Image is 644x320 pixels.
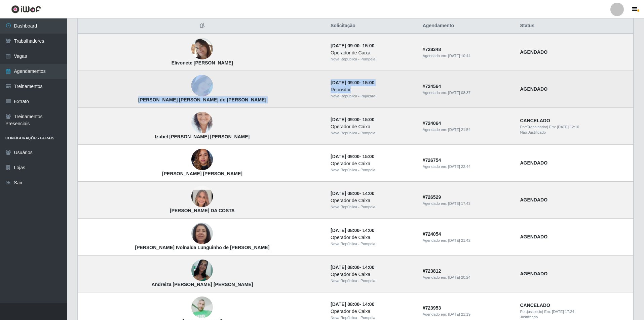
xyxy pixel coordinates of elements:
time: [DATE] 20:24 [448,275,470,279]
time: [DATE] 08:00 [331,265,359,270]
div: Agendado em: [423,312,512,317]
strong: - [331,228,374,233]
strong: AGENDADO [520,86,547,92]
time: 14:00 [363,191,375,196]
strong: # 726754 [423,157,441,163]
div: Operador de Caixa [331,271,415,278]
strong: - [331,80,374,85]
strong: # 726529 [423,194,441,200]
strong: # 723953 [423,305,441,311]
time: 14:00 [363,228,375,233]
div: Agendado em: [423,127,512,133]
img: Elivonete Bezerra Constancio [191,38,213,59]
div: Agendado em: [423,275,512,280]
time: [DATE] 21:19 [448,312,470,316]
img: Alexsandro Silva Souza [191,296,213,318]
strong: # 724564 [423,84,441,89]
div: Nova República - Pompeia [331,278,415,284]
div: Agendado em: [423,238,512,243]
strong: AGENDADO [520,234,547,239]
time: 15:00 [363,43,375,48]
div: Nova República - Pompeia [331,56,415,62]
time: 14:00 [363,265,375,270]
strong: CANCELADO [520,118,550,123]
time: 15:00 [363,154,375,159]
div: Agendado em: [423,90,512,96]
img: Andreiza Alves de Moura [191,260,213,281]
th: Solicitação [327,18,419,34]
strong: Izabel [PERSON_NAME] [PERSON_NAME] [155,134,250,139]
time: [DATE] 17:24 [552,310,574,314]
strong: AGENDADO [520,49,547,55]
time: [DATE] 12:10 [557,125,579,129]
img: Ruth da Silva Cunha [191,145,213,174]
strong: [PERSON_NAME] [PERSON_NAME] do [PERSON_NAME] [138,97,266,102]
img: Izabel Cristina da Silva Santos [191,104,213,142]
strong: [PERSON_NAME] [PERSON_NAME] [162,171,242,176]
th: Status [516,18,633,34]
time: [DATE] 09:00 [331,80,359,85]
strong: - [331,191,374,196]
strong: - [331,117,374,122]
div: Nova República - Pompeia [331,241,415,247]
img: Maria Ivolnalda Lunguinho de Medeiros Galdino [191,219,213,248]
strong: CANCELADO [520,303,550,308]
strong: # 724064 [423,121,441,126]
time: [DATE] 09:00 [331,43,359,48]
div: Operador de Caixa [331,308,415,315]
div: Não Justificado [520,130,629,135]
time: 14:00 [363,302,375,307]
time: [DATE] 08:00 [331,191,359,196]
div: Repositor [331,86,415,93]
th: Agendamento [419,18,516,34]
strong: # 728348 [423,47,441,52]
div: Agendado em: [423,164,512,170]
span: Por: Trabalhador [520,125,547,129]
div: Operador de Caixa [331,197,415,204]
div: Justificado [520,314,629,320]
time: [DATE] 10:44 [448,54,470,58]
time: [DATE] 08:00 [331,302,359,307]
div: Operador de Caixa [331,123,415,130]
img: CoreUI Logo [11,5,41,13]
div: Agendado em: [423,53,512,59]
div: Agendado em: [423,201,512,207]
div: Nova República - Pompeia [331,204,415,210]
strong: - [331,302,374,307]
img: SIDNEYA REJANE VIANA DA COSTA [191,181,213,212]
time: [DATE] 17:43 [448,201,470,205]
strong: Elivonete [PERSON_NAME] [172,60,233,65]
div: Operador de Caixa [331,160,415,167]
time: [DATE] 09:00 [331,117,359,122]
time: 15:00 [363,117,375,122]
div: | Em: [520,309,629,315]
time: [DATE] 21:42 [448,238,470,242]
div: Nova República - Pompeia [331,130,415,136]
div: Operador de Caixa [331,49,415,56]
strong: AGENDADO [520,197,547,202]
div: Nova República - Pompeia [331,167,415,173]
time: [DATE] 08:37 [448,91,470,95]
strong: - [331,265,374,270]
strong: - [331,154,374,159]
time: [DATE] 22:44 [448,165,470,169]
strong: [PERSON_NAME] Ivolnalda Lunguinho de [PERSON_NAME] [135,245,270,250]
time: [DATE] 08:00 [331,228,359,233]
strong: AGENDADO [520,160,547,166]
time: [DATE] 21:54 [448,128,470,132]
strong: # 724054 [423,231,441,237]
strong: # 723812 [423,268,441,274]
strong: AGENDADO [520,271,547,276]
span: Por: josiclecio [520,310,542,314]
strong: - [331,43,374,48]
img: Joana Maria do Nascimento Catarino [191,67,213,105]
strong: [PERSON_NAME] DA COSTA [170,208,235,213]
time: 15:00 [363,80,375,85]
div: Nova República - Pajuçara [331,93,415,99]
strong: Andreiza [PERSON_NAME] [PERSON_NAME] [152,282,253,287]
time: [DATE] 09:00 [331,154,359,159]
div: | Em: [520,124,629,130]
div: Operador de Caixa [331,234,415,241]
